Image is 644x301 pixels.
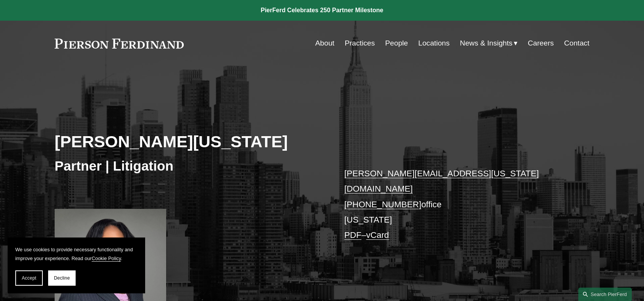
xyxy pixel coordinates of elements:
[22,275,36,281] span: Accept
[48,270,76,286] button: Decline
[366,230,389,240] a: vCard
[54,275,70,281] span: Decline
[92,255,121,261] a: Cookie Policy
[315,36,334,50] a: About
[344,166,567,243] p: office [US_STATE] –
[578,288,632,301] a: Search this site
[345,36,375,50] a: Practices
[344,169,539,194] a: [PERSON_NAME][EMAIL_ADDRESS][US_STATE][DOMAIN_NAME]
[564,36,589,50] a: Contact
[55,158,322,174] h3: Partner | Litigation
[344,200,421,209] a: [PHONE_NUMBER]
[460,37,513,50] span: News & Insights
[460,36,518,50] a: folder dropdown
[385,36,408,50] a: People
[8,238,145,293] section: Cookie banner
[15,270,43,286] button: Accept
[344,230,361,240] a: PDF
[418,36,450,50] a: Locations
[528,36,554,50] a: Careers
[15,245,138,263] p: We use cookies to provide necessary functionality and improve your experience. Read our .
[55,132,322,151] h2: [PERSON_NAME][US_STATE]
